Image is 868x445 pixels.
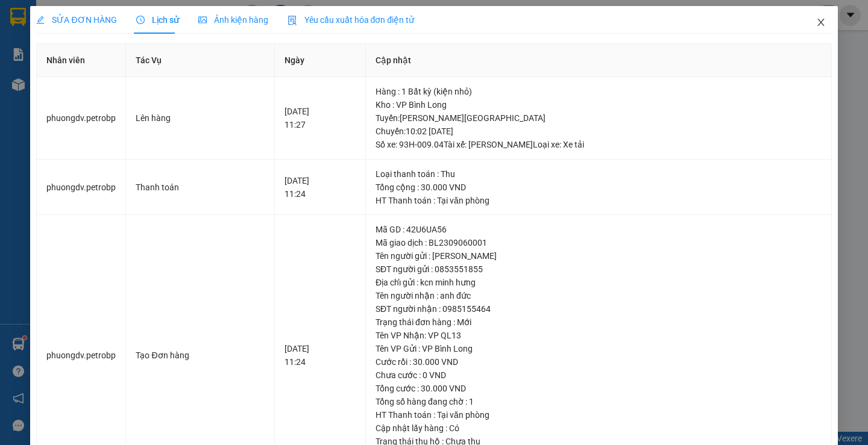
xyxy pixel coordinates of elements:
div: Tổng số hàng đang chờ : 1 [376,395,822,408]
div: Lên hàng [136,111,265,125]
span: clock-circle [136,16,145,24]
th: Tác Vụ [126,44,275,77]
span: Yêu cầu xuất hóa đơn điện tử [288,15,415,25]
div: [DATE] 11:24 [285,342,356,369]
div: Tổng cước : 30.000 VND [376,382,822,395]
div: Thanh toán [136,181,265,194]
div: Kho : VP Bình Long [376,98,822,111]
b: Gửi khách hàng [74,17,119,74]
div: Hàng : 1 Bất kỳ (kiện nhỏ) [376,85,822,98]
span: close [816,17,826,27]
div: Mã GD : 42U6UA56 [376,223,822,236]
div: Mã giao dịch : BL2309060001 [376,236,822,249]
div: Tên VP Gửi : VP Bình Long [376,342,822,355]
span: Lịch sử [136,15,179,25]
span: edit [36,16,45,24]
div: HT Thanh toán : Tại văn phòng [376,408,822,422]
td: phuongdv.petrobp [37,160,126,216]
span: picture [198,16,207,24]
div: Tên người nhận : anh đức [376,289,822,302]
img: icon [288,16,297,25]
div: Tổng cộng : 30.000 VND [376,181,822,194]
div: Loại thanh toán : Thu [376,167,822,181]
div: Cập nhật lấy hàng : Có [376,422,822,435]
div: Tên VP Nhận: VP QL13 [376,329,822,342]
div: SĐT người gửi : 0853551855 [376,263,822,276]
div: Địa chỉ gửi : kcn minh hưng [376,276,822,289]
div: Tạo Đơn hàng [136,349,265,362]
div: Chưa cước : 0 VND [376,369,822,382]
td: phuongdv.petrobp [37,77,126,160]
div: SĐT người nhận : 0985155464 [376,302,822,316]
div: Cước rồi : 30.000 VND [376,355,822,369]
div: Tên người gửi : [PERSON_NAME] [376,249,822,263]
div: HT Thanh toán : Tại văn phòng [376,194,822,207]
div: [DATE] 11:27 [285,105,356,131]
span: Ảnh kiện hàng [198,15,268,25]
button: Close [804,6,838,40]
b: [PERSON_NAME][GEOGRAPHIC_DATA] [15,78,68,197]
th: Ngày [275,44,366,77]
th: Nhân viên [37,44,126,77]
span: SỬA ĐƠN HÀNG [36,15,116,25]
div: Trạng thái đơn hàng : Mới [376,316,822,329]
th: Cập nhật [366,44,832,77]
div: [DATE] 11:24 [285,174,356,201]
div: Tuyến : [PERSON_NAME][GEOGRAPHIC_DATA] Chuyến: 10:02 [DATE] Số xe: 93H-009.04 Tài xế: [PERSON_NAM... [376,111,822,151]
